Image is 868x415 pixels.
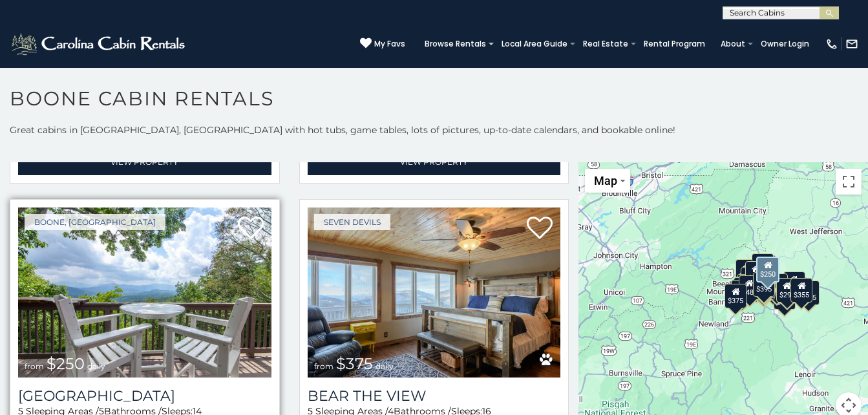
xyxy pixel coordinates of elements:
img: Pinnacle View Lodge [18,207,271,377]
a: Real Estate [577,35,635,53]
span: daily [87,361,105,371]
div: $425 [745,261,767,286]
div: $355 [790,278,812,303]
a: View Property [308,149,561,175]
h3: Pinnacle View Lodge [18,387,271,405]
a: Local Area Guide [495,35,574,53]
div: $375 [725,284,747,308]
a: Add to favorites [527,215,553,242]
div: $930 [783,271,805,296]
img: Bear The View [308,207,561,377]
a: My Favs [360,37,405,50]
a: [GEOGRAPHIC_DATA] [18,387,271,405]
a: Browse Rentals [418,35,492,53]
img: phone-regular-white.png [825,37,838,50]
div: $635 [736,259,757,284]
a: View Property [18,149,271,175]
div: $395 [739,274,761,299]
span: $375 [336,354,373,373]
a: Owner Login [754,35,816,53]
button: Change map style [585,169,630,193]
div: $485 [739,275,761,300]
div: $250 [757,257,780,282]
a: Pinnacle View Lodge from $250 daily [18,207,271,377]
span: $250 [47,354,85,373]
span: daily [376,361,394,371]
div: $320 [752,253,774,278]
div: $395 [753,272,775,297]
a: Bear The View [308,387,561,405]
span: from [314,361,333,371]
div: $299 [776,278,798,303]
span: Map [594,174,617,187]
a: About [714,35,752,53]
a: Seven Devils [314,214,390,230]
a: Boone, [GEOGRAPHIC_DATA] [25,214,165,230]
button: Toggle fullscreen view [836,169,862,195]
a: Rental Program [637,35,712,53]
span: from [25,361,44,371]
img: mail-regular-white.png [845,37,858,50]
span: My Favs [374,38,405,50]
a: Add to favorites [238,215,264,242]
img: White-1-2.png [10,31,189,57]
a: Bear The View from $375 daily [308,207,561,377]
